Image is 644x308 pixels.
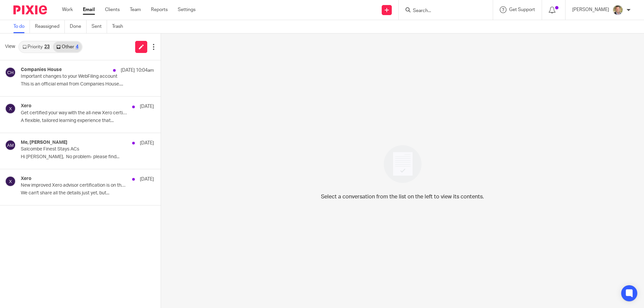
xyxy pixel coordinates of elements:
[121,67,154,74] p: [DATE] 10:04am
[21,67,62,73] h4: Companies House
[70,20,87,33] a: Done
[112,20,128,33] a: Trash
[5,103,16,114] img: svg%3E
[140,103,154,110] p: [DATE]
[19,42,53,52] a: Priority23
[53,42,82,52] a: Other4
[21,140,67,145] h4: Me, [PERSON_NAME]
[321,193,484,201] p: Select a conversation from the list on the left to view its contents.
[13,5,47,14] img: Pixie
[509,7,535,12] span: Get Support
[5,43,15,50] span: View
[379,141,426,187] img: image
[21,81,154,87] p: This is an official email from Companies House....
[5,140,16,150] img: svg%3E
[5,176,16,187] img: svg%3E
[140,176,154,183] p: [DATE]
[62,6,73,13] a: Work
[21,74,127,79] p: Important changes to your WebFiling account
[21,183,127,188] p: New improved Xero advisor certification is on the way
[151,6,168,13] a: Reports
[572,6,609,13] p: [PERSON_NAME]
[92,20,107,33] a: Sent
[76,45,78,49] div: 4
[412,8,473,14] input: Search
[21,118,154,124] p: A flexible, tailored learning experience that...
[21,146,127,152] p: Salcombe Finest Stays ACs
[13,20,30,33] a: To do
[21,103,32,109] h4: Xero
[21,176,32,182] h4: Xero
[612,5,623,15] img: High%20Res%20Andrew%20Price%20Accountants_Poppy%20Jakes%20photography-1118.jpg
[105,6,120,13] a: Clients
[21,190,154,196] p: We can't share all the details just yet, but...
[21,154,154,160] p: Hi [PERSON_NAME], No problem- please find...
[140,140,154,146] p: [DATE]
[44,45,50,49] div: 23
[35,20,65,33] a: Reassigned
[178,6,196,13] a: Settings
[5,67,16,78] img: svg%3E
[83,6,95,13] a: Email
[130,6,141,13] a: Team
[21,110,127,116] p: Get certified your way with the all-new Xero certification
